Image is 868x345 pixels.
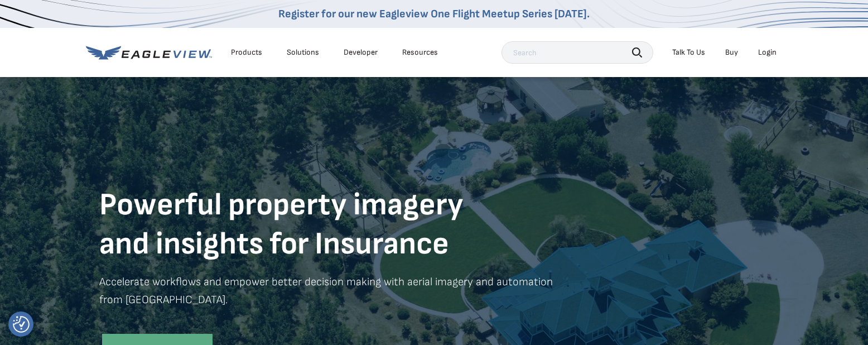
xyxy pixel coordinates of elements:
div: Resources [402,47,438,57]
a: Register for our new Eagleview One Flight Meetup Series [DATE]. [278,7,590,21]
input: Search [501,41,653,64]
a: Buy [725,47,738,57]
strong: Accelerate workflows and empower better decision making with aerial imagery and automation from [... [99,275,553,306]
div: Solutions [287,47,319,57]
a: Developer [344,47,378,57]
h1: Powerful property imagery and insights for Insurance [99,186,573,264]
img: Revisit consent button [13,316,30,333]
button: Consent Preferences [13,316,30,333]
div: Login [758,47,777,57]
div: Talk To Us [672,47,705,57]
div: Products [231,47,262,57]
